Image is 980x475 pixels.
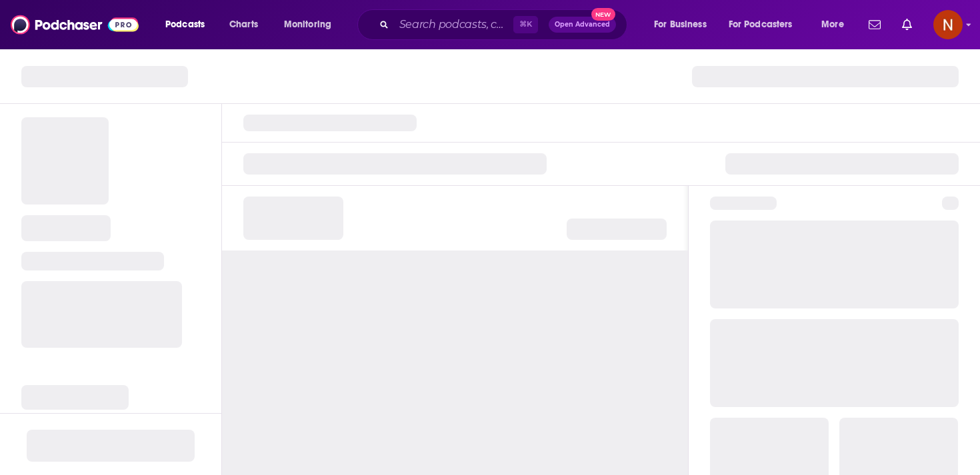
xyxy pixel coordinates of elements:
button: open menu [720,14,812,35]
span: For Business [654,15,707,34]
span: Podcasts [165,15,205,34]
button: open menu [275,14,349,35]
span: For Podcasters [729,15,793,34]
span: New [591,8,615,21]
button: Show profile menu [933,10,963,39]
button: open menu [812,14,861,35]
img: User Profile [933,10,963,39]
a: Charts [221,14,266,35]
span: ⌘ K [513,16,538,33]
a: Show notifications dropdown [897,13,917,36]
div: Search podcasts, credits, & more... [370,9,640,40]
span: Monitoring [284,15,331,34]
button: open menu [645,14,723,35]
button: Open AdvancedNew [549,17,616,33]
img: Podchaser - Follow, Share and Rate Podcasts [11,12,139,37]
span: Charts [229,15,258,34]
input: Search podcasts, credits, & more... [394,14,513,35]
span: Open Advanced [555,21,610,28]
span: Logged in as AdelNBM [933,10,963,39]
button: open menu [156,14,222,35]
span: More [821,15,844,34]
a: Show notifications dropdown [863,13,886,36]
